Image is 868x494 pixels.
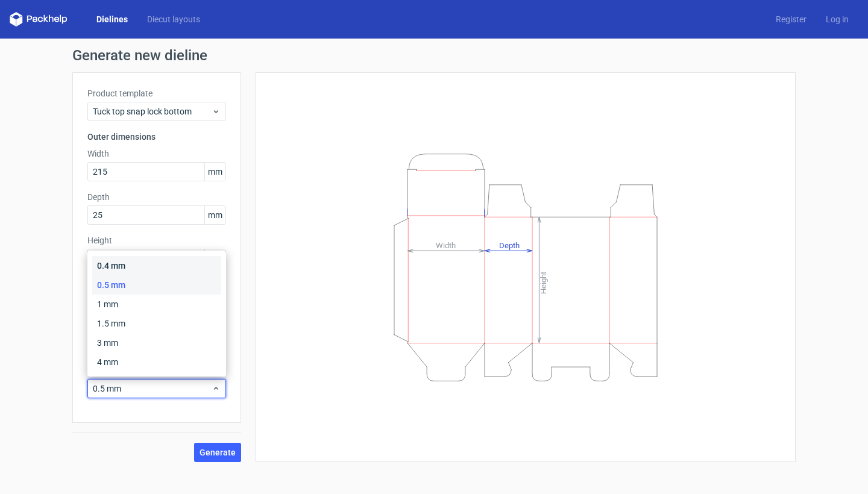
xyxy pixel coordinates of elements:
a: Register [766,13,816,25]
button: Generate [194,443,241,462]
label: Width [87,148,226,160]
span: Tuck top snap lock bottom [93,105,212,117]
label: Product template [87,87,226,99]
label: Depth [87,191,226,203]
a: Diecut layouts [137,13,210,25]
div: 1 mm [92,295,221,314]
span: mm [204,163,225,181]
a: Log in [816,13,858,25]
a: Dielines [87,13,137,25]
span: Generate [200,448,236,457]
span: mm [204,206,225,224]
h3: Outer dimensions [87,131,226,143]
tspan: Depth [499,240,520,249]
h1: Generate new dieline [72,48,796,63]
div: 3 mm [92,333,221,352]
div: 4 mm [92,352,221,372]
label: Height [87,234,226,246]
div: 0.5 mm [92,275,221,295]
span: mm [204,249,225,267]
div: 1.5 mm [92,314,221,333]
div: 0.4 mm [92,256,221,275]
tspan: Width [436,240,456,249]
span: 0.5 mm [93,383,212,395]
tspan: Height [539,271,548,293]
